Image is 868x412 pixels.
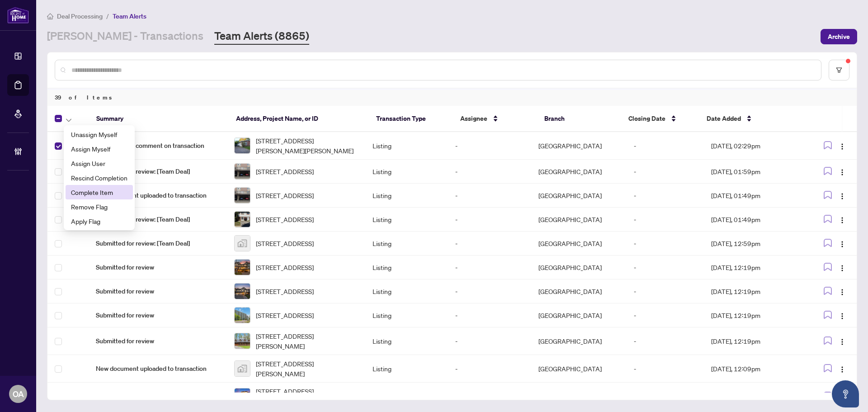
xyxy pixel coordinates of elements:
td: Listing [365,208,448,232]
td: [GEOGRAPHIC_DATA] [531,184,627,208]
span: Submitted for review [96,286,220,296]
span: filter [836,67,842,73]
span: Team Alerts [113,12,146,20]
td: [GEOGRAPHIC_DATA] [531,232,627,256]
th: Address, Project Name, or ID [229,106,369,132]
button: Logo [835,260,849,275]
td: - [627,232,704,256]
td: [GEOGRAPHIC_DATA] [531,279,627,303]
button: Logo [835,188,849,203]
td: - [448,303,531,327]
td: Listing [365,355,448,383]
span: OA [13,388,24,400]
th: Summary [89,106,229,132]
th: Branch [537,106,621,132]
img: Logo [839,313,846,320]
img: thumbnail-img [235,164,250,179]
img: thumbnail-img [235,260,250,275]
span: [STREET_ADDRESS] [256,238,314,248]
img: Logo [839,289,846,296]
td: [GEOGRAPHIC_DATA] [531,160,627,184]
a: [PERSON_NAME] - Transactions [47,28,203,45]
button: Logo [835,361,849,376]
img: thumbnail-img [235,188,250,203]
div: 39 of Items [47,89,857,106]
button: filter [829,60,849,81]
td: [DATE], 10:59am [704,383,803,410]
th: Assignee [453,106,537,132]
td: [DATE], 12:19pm [704,256,803,279]
td: - [448,132,531,160]
button: Logo [835,308,849,322]
td: [GEOGRAPHIC_DATA] [531,208,627,232]
td: - [627,279,704,303]
span: [STREET_ADDRESS] [256,262,314,272]
span: Submitted for review: [Team Deal] [96,166,220,176]
button: Archive [821,29,857,44]
td: - [448,184,531,208]
span: New document uploaded to transaction [96,364,220,374]
span: New document uploaded to transaction [96,190,220,200]
img: Logo [839,241,846,248]
span: Assign Myself [71,144,127,154]
span: home [47,13,53,19]
td: - [448,232,531,256]
td: [DATE], 12:19pm [704,279,803,303]
td: - [627,132,704,160]
td: [DATE], 12:19pm [704,303,803,327]
td: [GEOGRAPHIC_DATA] [531,303,627,327]
img: Logo [839,338,846,346]
img: thumbnail-img [235,333,250,349]
span: Rescind Completion [71,173,127,183]
td: - [627,184,704,208]
td: [GEOGRAPHIC_DATA] [531,327,627,355]
td: - [448,208,531,232]
span: Submitted for review [96,310,220,320]
span: [STREET_ADDRESS][PERSON_NAME][PERSON_NAME] [256,136,358,156]
button: Logo [835,284,849,298]
span: Remove Flag [71,202,127,212]
button: Logo [835,236,849,251]
td: [DATE], 12:09pm [704,355,803,383]
td: - [627,208,704,232]
img: logo [7,7,29,24]
button: Logo [835,138,849,153]
img: thumbnail-img [235,284,250,299]
td: [DATE], 02:29pm [704,132,803,160]
button: Open asap [832,380,859,407]
img: thumbnail-img [235,138,250,153]
img: thumbnail-img [235,308,250,323]
li: / [106,11,109,21]
span: Date Added [707,114,741,123]
span: Assign User [71,158,127,168]
td: Listing [365,383,448,410]
td: - [448,327,531,355]
td: - [448,383,531,410]
td: - [627,355,704,383]
span: Submitted for review [96,336,220,346]
span: Submitted for review: [Team Deal] [96,238,220,248]
img: thumbnail-img [235,361,250,376]
span: [STREET_ADDRESS][PERSON_NAME] [256,359,358,379]
td: Listing [365,256,448,279]
td: Listing [365,279,448,303]
td: [GEOGRAPHIC_DATA] [531,256,627,279]
td: [DATE], 12:59pm [704,232,803,256]
td: - [627,160,704,184]
td: [DATE], 01:49pm [704,208,803,232]
button: Logo [835,334,849,348]
span: Deal Processing [57,12,103,20]
span: Submitted for review: [Team Deal] [96,214,220,224]
span: [STREET_ADDRESS] [256,190,314,200]
td: - [448,256,531,279]
th: Date Added [699,106,800,132]
td: [GEOGRAPHIC_DATA] [531,383,627,410]
td: - [448,279,531,303]
span: [STREET_ADDRESS] [256,214,314,224]
img: thumbnail-img [235,236,250,251]
img: Logo [839,265,846,272]
span: Closing Date [628,114,665,123]
td: [GEOGRAPHIC_DATA] [531,132,627,160]
td: Listing [365,160,448,184]
img: Logo [839,143,846,150]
